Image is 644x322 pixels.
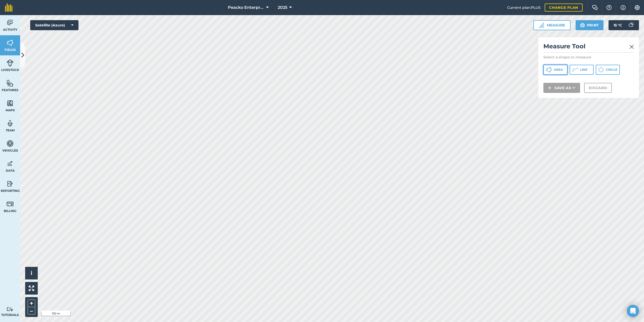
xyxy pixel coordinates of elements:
button: – [28,307,35,314]
img: A cog icon [634,5,640,10]
img: fieldmargin Logo [5,4,13,12]
img: Two speech bubbles overlapping with the left bubble in the forefront [592,5,598,10]
img: svg+xml;base64,PHN2ZyB4bWxucz0iaHR0cDovL3d3dy53My5vcmcvMjAwMC9zdmciIHdpZHRoPSIxOSIgaGVpZ2h0PSIyNC... [580,22,585,28]
span: 15 ° C [614,20,622,30]
img: svg+xml;base64,PD94bWwgdmVyc2lvbj0iMS4wIiBlbmNvZGluZz0idXRmLTgiPz4KPCEtLSBHZW5lcmF0b3I6IEFkb2JlIE... [7,59,14,67]
button: 15 °C [609,20,639,30]
span: 2025 [278,5,287,11]
span: Line [580,68,587,72]
img: svg+xml;base64,PHN2ZyB4bWxucz0iaHR0cDovL3d3dy53My5vcmcvMjAwMC9zdmciIHdpZHRoPSIyMiIgaGVpZ2h0PSIzMC... [629,44,634,50]
button: Satellite (Azure) [30,20,78,30]
img: svg+xml;base64,PD94bWwgdmVyc2lvbj0iMS4wIiBlbmNvZGluZz0idXRmLTgiPz4KPCEtLSBHZW5lcmF0b3I6IEFkb2JlIE... [7,200,14,208]
img: svg+xml;base64,PHN2ZyB4bWxucz0iaHR0cDovL3d3dy53My5vcmcvMjAwMC9zdmciIHdpZHRoPSI1NiIgaGVpZ2h0PSI2MC... [7,99,14,107]
button: Area [543,65,568,75]
img: svg+xml;base64,PD94bWwgdmVyc2lvbj0iMS4wIiBlbmNvZGluZz0idXRmLTgiPz4KPCEtLSBHZW5lcmF0b3I6IEFkb2JlIE... [7,140,14,147]
img: svg+xml;base64,PHN2ZyB4bWxucz0iaHR0cDovL3d3dy53My5vcmcvMjAwMC9zdmciIHdpZHRoPSIxNCIgaGVpZ2h0PSIyNC... [548,85,551,91]
span: Peacko Enterprises [228,5,264,11]
h2: Measure Tool [543,42,634,53]
img: svg+xml;base64,PD94bWwgdmVyc2lvbj0iMS4wIiBlbmNvZGluZz0idXRmLTgiPz4KPCEtLSBHZW5lcmF0b3I6IEFkb2JlIE... [7,180,14,188]
div: Open Intercom Messenger [627,305,639,317]
img: svg+xml;base64,PD94bWwgdmVyc2lvbj0iMS4wIiBlbmNvZGluZz0idXRmLTgiPz4KPCEtLSBHZW5lcmF0b3I6IEFkb2JlIE... [7,307,14,312]
button: i [25,267,38,279]
img: svg+xml;base64,PD94bWwgdmVyc2lvbj0iMS4wIiBlbmNvZGluZz0idXRmLTgiPz4KPCEtLSBHZW5lcmF0b3I6IEFkb2JlIE... [626,20,636,30]
p: Select a shape to measure [543,55,634,60]
span: Current plan : PLUS [507,5,541,10]
img: Four arrows, one pointing top left, one top right, one bottom right and the last bottom left [29,285,34,291]
button: Print [576,20,604,30]
span: Area [554,68,563,72]
img: A question mark icon [606,5,612,10]
img: svg+xml;base64,PHN2ZyB4bWxucz0iaHR0cDovL3d3dy53My5vcmcvMjAwMC9zdmciIHdpZHRoPSIxNyIgaGVpZ2h0PSIxNy... [621,5,626,11]
span: i [31,270,32,276]
span: Circle [606,68,617,72]
button: Save as [543,83,580,93]
img: svg+xml;base64,PHN2ZyB4bWxucz0iaHR0cDovL3d3dy53My5vcmcvMjAwMC9zdmciIHdpZHRoPSI1NiIgaGVpZ2h0PSI2MC... [7,79,14,87]
button: Circle [596,65,620,75]
button: Line [570,65,594,75]
img: svg+xml;base64,PD94bWwgdmVyc2lvbj0iMS4wIiBlbmNvZGluZz0idXRmLTgiPz4KPCEtLSBHZW5lcmF0b3I6IEFkb2JlIE... [7,120,14,127]
img: svg+xml;base64,PHN2ZyB4bWxucz0iaHR0cDovL3d3dy53My5vcmcvMjAwMC9zdmciIHdpZHRoPSI1NiIgaGVpZ2h0PSI2MC... [7,39,14,47]
a: Change plan [545,4,583,12]
img: svg+xml;base64,PD94bWwgdmVyc2lvbj0iMS4wIiBlbmNvZGluZz0idXRmLTgiPz4KPCEtLSBHZW5lcmF0b3I6IEFkb2JlIE... [7,160,14,167]
img: svg+xml;base64,PD94bWwgdmVyc2lvbj0iMS4wIiBlbmNvZGluZz0idXRmLTgiPz4KPCEtLSBHZW5lcmF0b3I6IEFkb2JlIE... [7,19,14,26]
img: Ruler icon [539,23,544,28]
button: Measure [533,20,571,30]
button: Discard [584,83,612,93]
button: + [28,300,35,307]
